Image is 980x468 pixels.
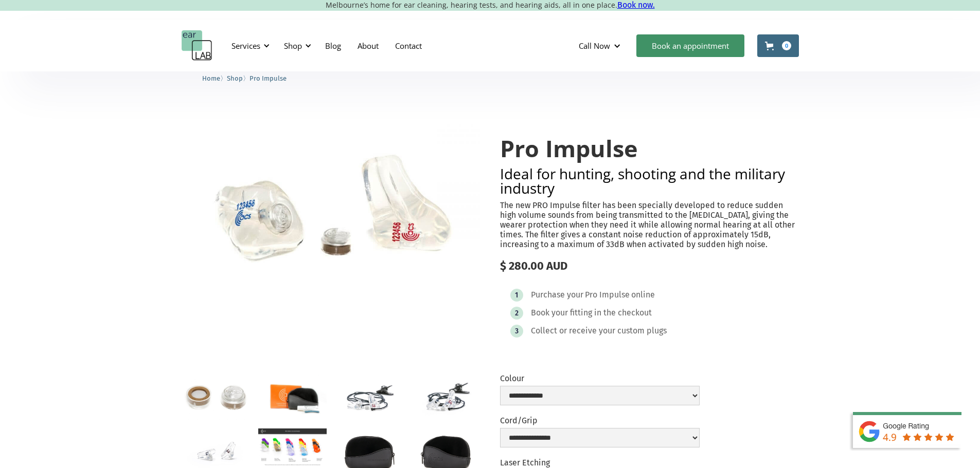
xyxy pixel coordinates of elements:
[202,74,220,82] span: Home
[182,30,212,61] a: home
[757,34,799,57] a: Open cart
[227,74,243,82] span: Shop
[515,327,519,335] div: 3
[500,200,799,250] p: The new PRO Impulse filter has been specially developed to reduce sudden high volume sounds from ...
[500,259,799,273] div: $ 280.00 AUD
[250,73,287,83] a: Pro Impulse
[182,375,250,420] a: open lightbox
[500,373,700,383] label: Colour
[531,290,583,300] div: Purchase your
[225,30,273,61] div: Services
[579,41,610,51] div: Call Now
[202,73,227,84] li: 〉
[231,41,260,51] div: Services
[531,326,667,336] div: Collect or receive your custom plugs
[278,30,314,61] div: Shop
[182,115,480,302] img: Pro Impulse
[782,41,791,50] div: 0
[500,136,799,161] h1: Pro Impulse
[515,309,519,317] div: 2
[500,166,799,195] h2: Ideal for hunting, shooting and the military industry
[284,41,302,51] div: Shop
[349,31,387,61] a: About
[202,73,220,83] a: Home
[631,290,655,300] div: online
[412,375,480,420] a: open lightbox
[636,34,744,57] a: Book an appointment
[317,31,349,61] a: Blog
[515,291,518,299] div: 1
[585,290,630,300] div: Pro Impulse
[571,30,631,61] div: Call Now
[227,73,250,84] li: 〉
[227,73,243,83] a: Shop
[182,115,480,302] a: open lightbox
[387,31,430,61] a: Contact
[250,74,287,82] span: Pro Impulse
[500,416,700,425] label: Cord/Grip
[500,458,700,467] label: Laser Etching
[258,428,327,467] a: open lightbox
[531,308,652,318] div: Book your fitting in the checkout
[258,375,327,420] a: open lightbox
[335,375,403,420] a: open lightbox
